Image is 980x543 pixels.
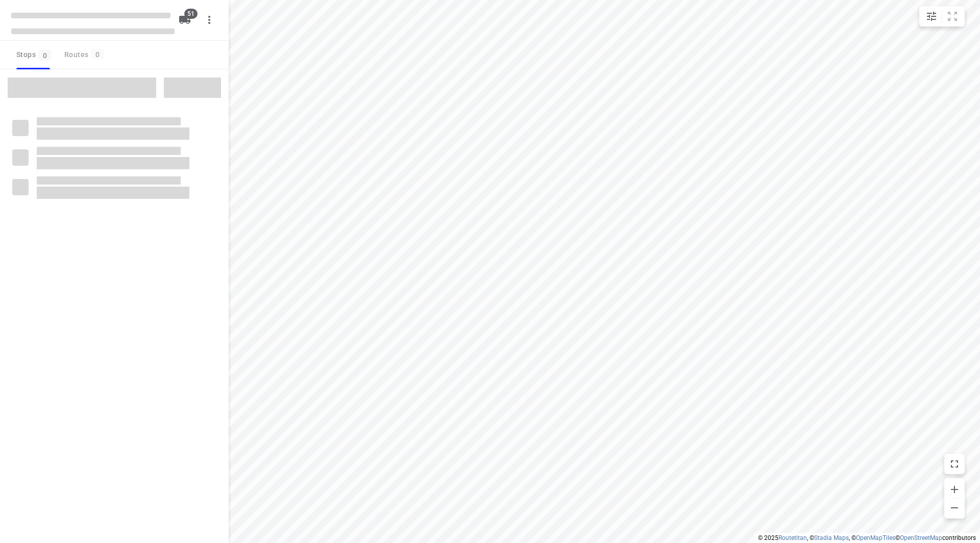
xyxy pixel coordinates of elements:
a: Routetitan [778,534,807,541]
a: OpenStreetMap [900,534,942,541]
button: Map settings [921,6,942,27]
div: small contained button group [919,6,965,27]
a: OpenMapTiles [856,534,895,541]
li: © 2025 , © , © © contributors [758,534,976,541]
a: Stadia Maps [814,534,849,541]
